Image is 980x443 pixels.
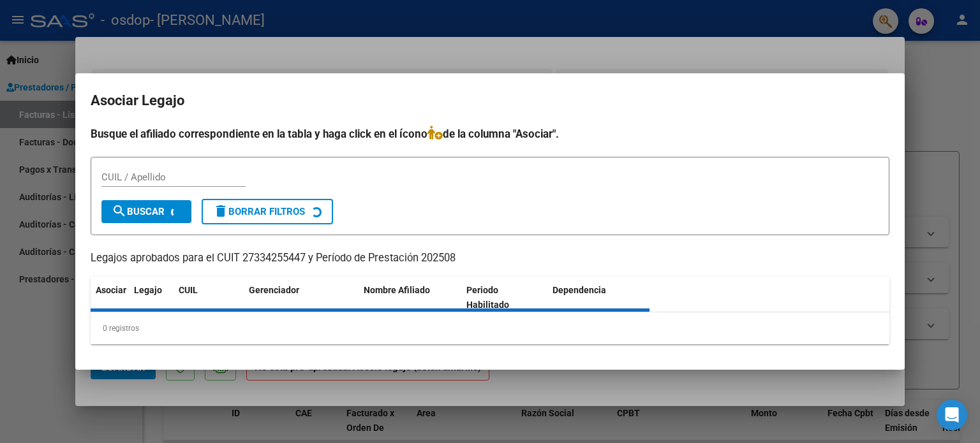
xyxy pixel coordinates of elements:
[91,251,889,266] p: Legajos aprobados para el CUIT 27334255447 y Período de Prestación 202508
[112,203,127,219] mat-icon: search
[179,285,198,295] span: CUIL
[202,199,333,224] button: Borrar Filtros
[937,400,967,430] div: Open Intercom Messenger
[466,285,509,310] span: Periodo Habilitado
[553,285,606,295] span: Dependencia
[96,285,126,295] span: Asociar
[134,285,162,295] span: Legajo
[364,285,430,295] span: Nombre Afiliado
[359,277,461,319] datatable-header-cell: Nombre Afiliado
[461,277,547,319] datatable-header-cell: Periodo Habilitado
[129,277,174,319] datatable-header-cell: Legajo
[547,277,650,319] datatable-header-cell: Dependencia
[91,126,889,142] h4: Busque el afiliado correspondiente en la tabla y haga click en el ícono de la columna "Asociar".
[244,277,359,319] datatable-header-cell: Gerenciador
[213,206,305,217] span: Borrar Filtros
[249,285,299,295] span: Gerenciador
[91,312,889,344] div: 0 registros
[174,277,244,319] datatable-header-cell: CUIL
[101,200,191,223] button: Buscar
[112,206,165,217] span: Buscar
[91,277,129,319] datatable-header-cell: Asociar
[213,203,228,219] mat-icon: delete
[91,89,889,113] h2: Asociar Legajo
